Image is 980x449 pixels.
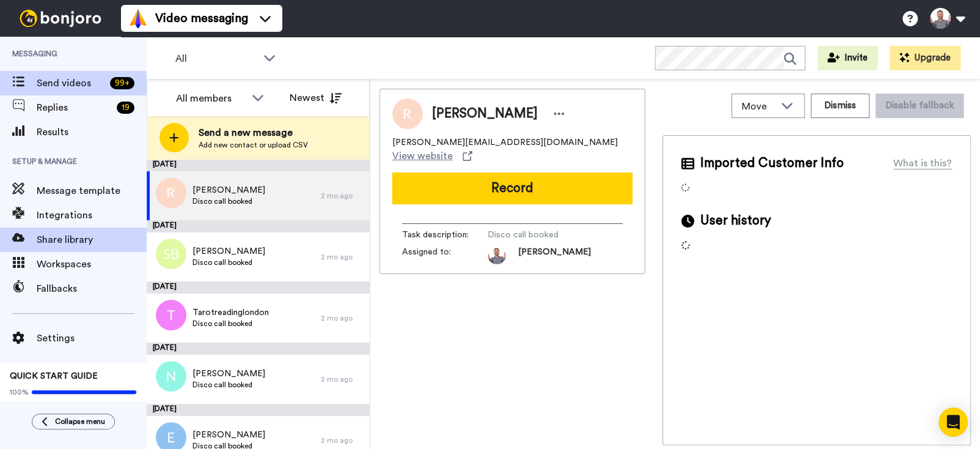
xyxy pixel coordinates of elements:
[147,281,370,294] div: [DATE]
[811,94,869,118] button: Dismiss
[817,46,877,70] button: Invite
[192,319,269,328] span: Disco call booked
[192,245,265,258] span: [PERSON_NAME]
[893,156,952,171] div: What is this?
[392,98,423,129] img: Image of Ross Bliben
[10,372,98,380] span: QUICK START GUIDE
[392,136,618,149] span: [PERSON_NAME][EMAIL_ADDRESS][DOMAIN_NAME]
[117,102,134,114] div: 19
[37,100,112,115] span: Replies
[402,246,488,264] span: Assigned to:
[37,281,147,296] span: Fallbacks
[392,173,632,204] button: Record
[432,105,538,123] span: [PERSON_NAME]
[192,258,265,267] span: Disco call booked
[156,361,186,391] img: n.png
[321,252,364,262] div: 2 mo ago
[37,76,105,91] span: Send videos
[176,91,246,106] div: All members
[10,387,29,397] span: 100%
[37,331,147,346] span: Settings
[147,343,370,355] div: [DATE]
[392,149,453,163] span: View website
[518,246,591,264] span: [PERSON_NAME]
[15,10,106,27] img: bj-logo-header-white.svg
[199,125,308,140] span: Send a new message
[55,417,105,426] span: Collapse menu
[321,436,364,445] div: 2 mo ago
[110,77,134,89] div: 99 +
[192,429,265,441] span: [PERSON_NAME]
[37,257,147,272] span: Workspaces
[700,154,843,173] span: Imported Customer Info
[742,99,775,114] span: Move
[192,380,265,390] span: Disco call booked
[199,140,308,150] span: Add new contact or upload CSV
[321,191,364,201] div: 2 mo ago
[321,313,364,323] div: 2 mo ago
[147,404,370,416] div: [DATE]
[155,10,248,27] span: Video messaging
[938,407,968,437] div: Open Intercom Messenger
[321,374,364,384] div: 2 mo ago
[192,184,265,196] span: [PERSON_NAME]
[32,414,115,429] button: Collapse menu
[192,368,265,380] span: [PERSON_NAME]
[280,86,351,110] button: Newest
[37,232,147,247] span: Share library
[156,177,186,208] img: r.png
[37,208,147,223] span: Integrations
[488,229,604,241] span: Disco call booked
[37,184,147,198] span: Message template
[700,212,771,230] span: User history
[488,246,506,264] img: photo.jpg
[128,9,148,28] img: vm-color.svg
[37,125,147,139] span: Results
[192,306,269,319] span: Tarotreadinglondon
[156,300,186,330] img: t.png
[876,94,964,118] button: Disable fallback
[175,51,257,66] span: All
[147,220,370,232] div: [DATE]
[402,229,488,241] span: Task description :
[156,239,186,269] img: sb.png
[890,46,960,70] button: Upgrade
[147,159,370,171] div: [DATE]
[192,196,265,206] span: Disco call booked
[392,149,472,163] a: View website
